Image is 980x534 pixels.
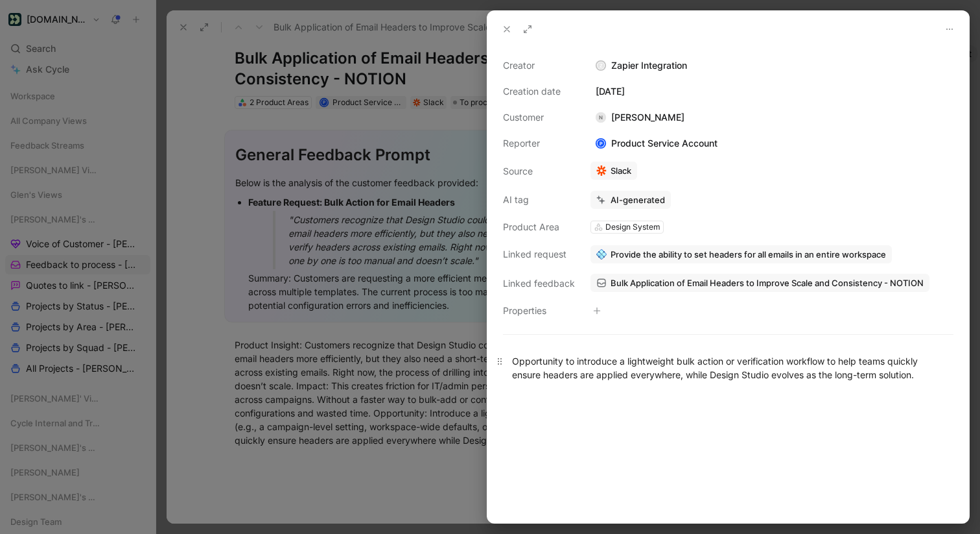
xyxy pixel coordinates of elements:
[611,194,665,206] div: AI-generated
[503,303,575,319] div: Properties
[503,192,575,208] div: AI tag
[605,221,660,234] div: Design System
[503,247,575,262] div: Linked request
[590,136,723,151] div: Product Service Account
[611,249,886,260] span: Provide the ability to set headers for all emails in an entire workspace
[597,140,605,148] div: P
[503,276,575,291] div: Linked feedback
[503,136,575,151] div: Reporter
[596,112,606,123] div: N
[503,164,575,179] div: Source
[590,274,929,292] a: Bulk Application of Email Headers to Improve Scale and Consistency - NOTION
[503,110,575,125] div: Customer
[503,58,575,73] div: Creator
[503,84,575,99] div: Creation date
[590,162,637,180] a: Slack
[590,58,953,73] div: Zapier Integration
[503,219,575,235] div: Product Area
[590,245,892,263] button: 💠Provide the ability to set headers for all emails in an entire workspace
[512,354,944,382] div: Opportunity to introduce a lightweight bulk action or verification workflow to help teams quickly...
[596,249,607,260] img: 💠
[590,110,690,125] div: [PERSON_NAME]
[590,191,671,209] button: AI-generated
[597,62,605,70] div: Z
[611,277,924,289] span: Bulk Application of Email Headers to Improve Scale and Consistency - NOTION
[590,84,953,99] div: [DATE]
